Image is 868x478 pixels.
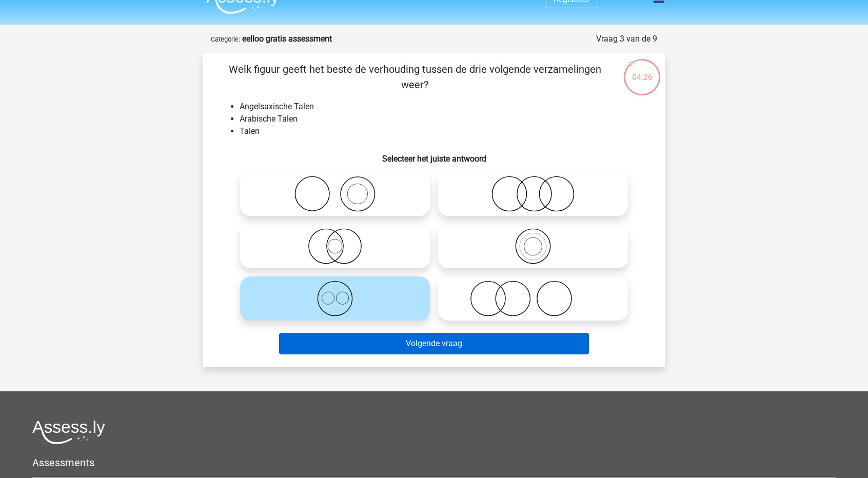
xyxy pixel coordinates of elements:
h6: Selecteer het juiste antwoord [219,146,649,164]
li: Angelsaxische Talen [240,101,649,113]
h5: Assessments [32,456,836,469]
strong: eelloo gratis assessment [242,34,332,44]
small: Categorie: [211,35,240,43]
img: Assessly logo [32,420,105,444]
p: Welk figuur geeft het beste de verhouding tussen de drie volgende verzamelingen weer? [219,62,610,92]
li: Talen [240,125,649,137]
li: Arabische Talen [240,113,649,125]
div: 04:26 [623,58,661,84]
button: Volgende vraag [279,333,589,354]
div: Vraag 3 van de 9 [596,33,657,45]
